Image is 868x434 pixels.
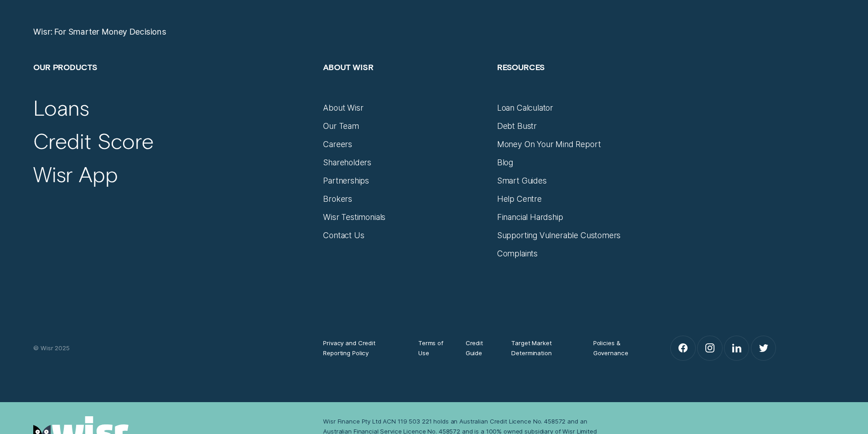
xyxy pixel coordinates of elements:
a: Debt Bustr [497,121,537,131]
div: © Wisr 2025 [28,343,318,353]
a: LinkedIn [724,336,749,360]
a: Money On Your Mind Report [497,139,601,149]
a: Terms of Use [418,338,447,358]
a: Policies & Governance [593,338,642,358]
a: Instagram [698,336,722,360]
a: Smart Guides [497,176,547,186]
a: Financial Hardship [497,212,563,222]
a: Twitter [751,336,776,360]
a: Brokers [323,194,352,204]
a: Complaints [497,249,538,259]
a: Loans [33,95,89,121]
a: Wisr: For Smarter Money Decisions [33,27,166,37]
a: Credit Guide [466,338,493,358]
h2: Our Products [33,62,313,103]
a: Help Centre [497,194,542,204]
a: Contact Us [323,230,364,240]
a: Supporting Vulnerable Customers [497,230,621,240]
a: Careers [323,139,352,149]
a: Privacy and Credit Reporting Policy [323,338,400,358]
a: Wisr Testimonials [323,212,385,222]
a: Facebook [671,336,695,360]
h2: About Wisr [323,62,487,103]
a: Credit Score [33,128,154,154]
a: Target Market Determination [511,338,575,358]
a: Shareholders [323,158,371,168]
a: Blog [497,158,513,168]
a: Loan Calculator [497,103,553,113]
a: About Wisr [323,103,363,113]
a: Our Team [323,121,359,131]
a: Wisr App [33,161,118,188]
h2: Resources [497,62,661,103]
a: Partnerships [323,176,369,186]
